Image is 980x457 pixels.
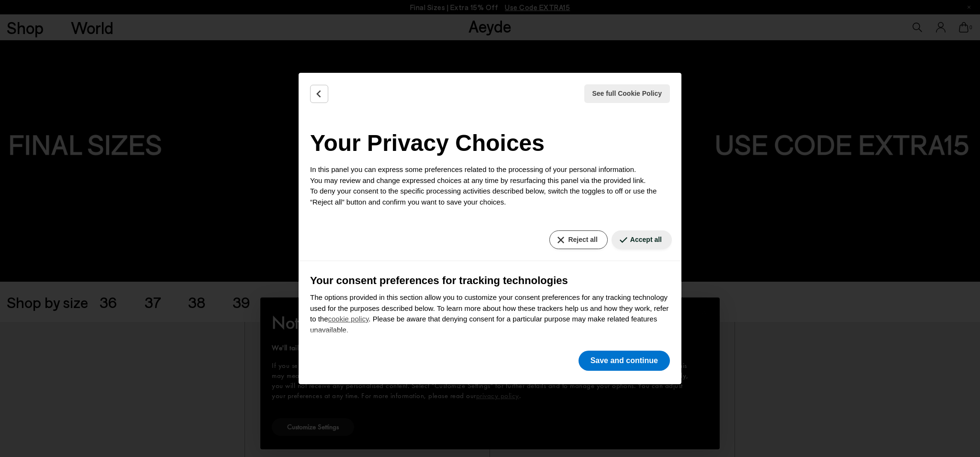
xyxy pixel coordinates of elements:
span: See full Cookie Policy [592,89,662,99]
button: Reject all [549,230,607,249]
p: In this panel you can express some preferences related to the processing of your personal informa... [310,164,670,207]
p: The options provided in this section allow you to customize your consent preferences for any trac... [310,292,670,335]
button: Save and continue [579,351,670,371]
h3: Your consent preferences for tracking technologies [310,273,670,288]
button: See full Cookie Policy [584,84,670,103]
button: Accept all [612,230,672,249]
button: Back [310,85,328,103]
h2: Your Privacy Choices [310,126,670,160]
a: cookie policy - link opens in a new tab [328,315,369,323]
